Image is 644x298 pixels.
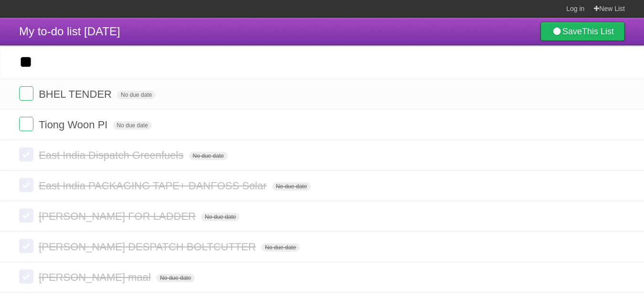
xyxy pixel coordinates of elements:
span: No due date [201,213,240,221]
span: East India Dispatch Greenfuels [39,149,186,161]
label: Done [19,269,33,284]
span: [PERSON_NAME] maal [39,271,153,283]
span: No due date [261,243,300,252]
span: No due date [156,274,195,282]
b: This List [582,27,614,36]
label: Done [19,208,33,223]
label: Done [19,147,33,162]
span: No due date [189,152,228,160]
label: Done [19,86,33,101]
span: No due date [272,182,311,191]
span: My to-do list [DATE] [19,25,120,38]
span: East India PACKAGING TAPE+ DANFOSS Solar [39,180,269,192]
span: No due date [113,121,152,130]
label: Done [19,178,33,192]
label: Done [19,117,33,131]
span: Tiong Woon PI [39,119,110,131]
a: SaveThis List [540,22,625,41]
span: No due date [117,91,156,99]
span: BHEL TENDER [39,88,114,100]
span: [PERSON_NAME] FOR LADDER [39,210,198,222]
label: Done [19,239,33,253]
span: [PERSON_NAME] DESPATCH BOLTCUTTER [39,241,258,253]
